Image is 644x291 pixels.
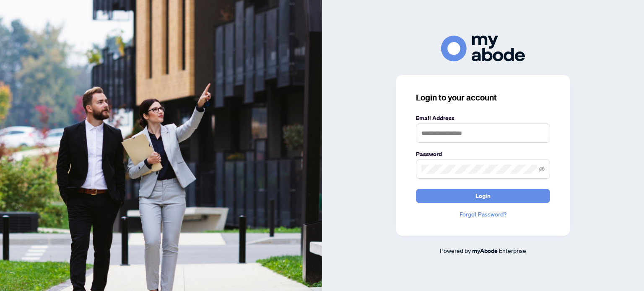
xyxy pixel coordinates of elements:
[441,36,525,61] img: ma-logo
[499,247,526,254] span: Enterprise
[440,247,471,254] span: Powered by
[416,210,550,219] a: Forgot Password?
[416,149,550,159] label: Password
[416,92,550,103] h3: Login to your account
[472,246,498,255] a: myAbode
[539,166,545,172] span: eye-invisible
[416,113,550,123] label: Email Address
[416,189,550,203] button: Login
[475,189,491,203] span: Login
